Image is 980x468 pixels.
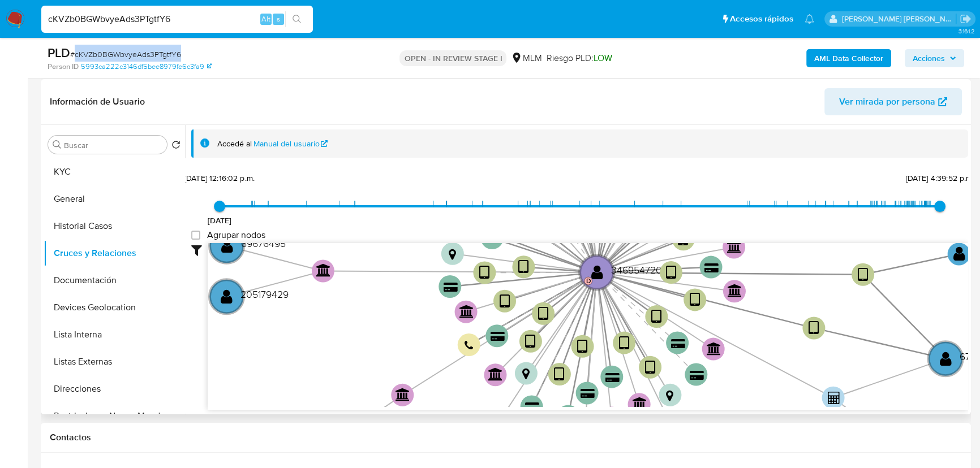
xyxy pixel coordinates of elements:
text:  [690,370,704,380]
text:  [953,245,965,262]
button: Cruces y Relaciones [44,240,185,267]
text:  [940,350,952,366]
text:  [465,340,474,351]
text: 69676495 [241,236,286,250]
text:  [591,264,603,280]
text:  [605,372,620,383]
span: s [277,14,280,24]
a: Notificaciones [805,14,814,24]
button: Ver mirada por persona [824,88,962,115]
text:  [491,331,505,342]
span: Riesgo PLD: [546,52,612,64]
span: Ver mirada por persona [839,88,935,115]
text:  [704,262,719,273]
a: 5993ca222c3146df5bee8979fe6c3fa9 [81,62,212,72]
text:  [645,359,656,375]
button: KYC [44,158,185,185]
span: Alt [261,14,270,24]
text:  [678,231,689,248]
text: 346954720 [611,263,661,277]
text:  [444,282,458,293]
b: Person ID [48,62,79,72]
button: Historial Casos [44,213,185,240]
text:  [581,388,595,399]
text:  [690,292,700,308]
button: Buscar [53,140,62,149]
button: Direcciones [44,375,185,402]
text:  [577,338,588,354]
button: Devices Geolocation [44,294,185,321]
button: Acciones [905,49,964,67]
input: Buscar [64,140,162,150]
text:  [671,338,685,349]
text: D [586,276,591,286]
a: Manual del usuario [253,138,328,149]
input: Agrupar nodos [191,231,200,240]
div: MLM [511,52,541,64]
text:  [728,284,742,297]
button: Listas Externas [44,348,185,375]
text:  [499,293,510,309]
text:  [221,288,233,304]
text:  [651,309,662,325]
span: Accesos rápidos [730,13,793,25]
text:  [619,335,630,351]
button: Documentación [44,267,185,294]
button: General [44,185,185,213]
span: 3.161.2 [958,27,974,36]
text:  [396,387,410,401]
p: OPEN - IN REVIEW STAGE I [399,50,506,66]
text:  [727,240,742,253]
span: [DATE] 12:16:02 p.m. [184,172,255,184]
text:  [518,259,529,275]
span: Accedé al [217,138,252,149]
button: Volver al orden por defecto [171,140,180,153]
button: search-icon [285,11,308,27]
button: Lista Interna [44,321,185,348]
p: michelleangelica.rodriguez@mercadolibre.com.mx [842,14,956,24]
b: AML Data Collector [814,49,883,67]
span: [DATE] 4:39:52 p.m. [906,172,974,184]
text:  [633,397,647,410]
a: Salir [960,13,972,25]
text:  [221,237,233,254]
span: LOW [593,51,612,64]
span: # cKVZb0BGWbvyeAds3PTgtfY6 [70,49,181,60]
span: Acciones [913,49,945,67]
text:  [479,265,490,281]
text:  [449,248,456,260]
button: Restricciones Nuevo Mundo [44,402,185,430]
span: [DATE] [208,215,232,226]
text:  [525,333,536,349]
text:  [488,367,503,381]
text:  [827,391,840,404]
text:  [525,402,539,413]
b: PLD [48,44,70,62]
button: AML Data Collector [806,49,891,67]
text:  [316,263,331,277]
text:  [809,320,819,336]
text:  [538,305,549,322]
text:  [522,367,530,380]
text:  [554,366,565,383]
text:  [665,265,676,281]
h1: Contactos [50,432,962,443]
text: 205179429 [240,287,289,301]
text:  [707,341,721,355]
text:  [459,304,474,318]
text:  [666,389,673,401]
input: Buscar usuario o caso... [41,12,313,27]
h1: Información de Usuario [50,96,145,107]
text:  [857,266,868,283]
span: Agrupar nodos [207,229,265,241]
